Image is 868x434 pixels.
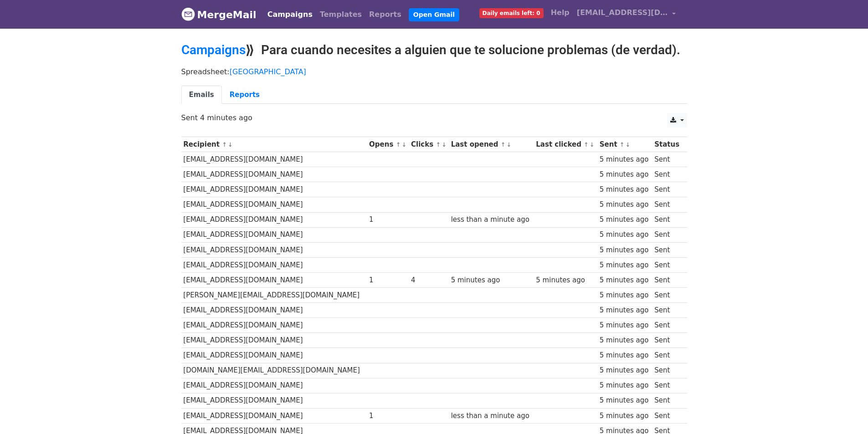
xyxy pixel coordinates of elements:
span: Daily emails left: 0 [479,8,544,18]
th: Status [652,137,682,152]
p: Spreadsheet: [181,67,687,77]
div: 5 minutes ago [600,169,650,180]
th: Last clicked [534,137,597,152]
td: [EMAIL_ADDRESS][DOMAIN_NAME] [181,197,367,212]
td: Sent [652,363,682,378]
td: Sent [652,212,682,227]
td: Sent [652,408,682,423]
div: 5 minutes ago [600,305,650,316]
a: Reports [222,86,267,104]
a: Reports [365,5,405,24]
div: 5 minutes ago [600,214,650,225]
div: less than a minute ago [451,214,532,225]
a: ↑ [436,141,441,148]
div: 4 [411,275,447,286]
td: [EMAIL_ADDRESS][DOMAIN_NAME] [181,212,367,227]
td: [EMAIL_ADDRESS][DOMAIN_NAME] [181,227,367,242]
div: 5 minutes ago [536,275,595,286]
td: Sent [652,227,682,242]
td: Sent [652,333,682,348]
div: 5 minutes ago [600,380,650,391]
div: 5 minutes ago [600,199,650,210]
a: ↑ [501,141,506,148]
td: Sent [652,348,682,363]
th: Opens [367,137,409,152]
a: Campaigns [264,5,316,24]
a: Campaigns [181,42,246,57]
td: [EMAIL_ADDRESS][DOMAIN_NAME] [181,167,367,182]
div: 5 minutes ago [600,260,650,271]
a: ↑ [584,141,589,148]
th: Last opened [449,137,534,152]
td: [EMAIL_ADDRESS][DOMAIN_NAME] [181,408,367,423]
a: [GEOGRAPHIC_DATA] [230,67,306,76]
div: 5 minutes ago [600,290,650,301]
div: 5 minutes ago [600,365,650,376]
div: less than a minute ago [451,411,532,421]
a: Emails [181,86,222,104]
div: 5 minutes ago [600,154,650,165]
td: Sent [652,197,682,212]
td: [EMAIL_ADDRESS][DOMAIN_NAME] [181,257,367,272]
a: ↓ [228,141,233,148]
div: 5 minutes ago [600,184,650,195]
td: Sent [652,242,682,257]
a: ↑ [620,141,625,148]
a: ↓ [626,141,631,148]
a: ↓ [506,141,511,148]
a: ↓ [442,141,447,148]
div: 5 minutes ago [600,245,650,255]
a: ↓ [401,141,406,148]
p: Sent 4 minutes ago [181,113,687,123]
div: 1 [369,411,406,421]
td: [PERSON_NAME][EMAIL_ADDRESS][DOMAIN_NAME] [181,288,367,303]
td: [EMAIL_ADDRESS][DOMAIN_NAME] [181,242,367,257]
th: Sent [597,137,652,152]
th: Recipient [181,137,367,152]
td: [EMAIL_ADDRESS][DOMAIN_NAME] [181,333,367,348]
td: Sent [652,378,682,393]
td: [EMAIL_ADDRESS][DOMAIN_NAME] [181,182,367,197]
td: Sent [652,257,682,272]
th: Clicks [409,137,449,152]
td: Sent [652,288,682,303]
div: 5 minutes ago [600,411,650,421]
div: 1 [369,275,406,286]
td: [EMAIL_ADDRESS][DOMAIN_NAME] [181,272,367,287]
span: [EMAIL_ADDRESS][DOMAIN_NAME] [577,7,668,18]
div: 5 minutes ago [600,350,650,361]
a: MergeMail [181,5,257,24]
td: Sent [652,167,682,182]
td: Sent [652,318,682,333]
div: 5 minutes ago [600,230,650,240]
td: [EMAIL_ADDRESS][DOMAIN_NAME] [181,318,367,333]
td: [EMAIL_ADDRESS][DOMAIN_NAME] [181,378,367,393]
td: Sent [652,303,682,318]
td: [EMAIL_ADDRESS][DOMAIN_NAME] [181,393,367,408]
td: Sent [652,272,682,287]
a: Help [547,4,573,22]
td: [DOMAIN_NAME][EMAIL_ADDRESS][DOMAIN_NAME] [181,363,367,378]
a: ↓ [590,141,595,148]
div: 1 [369,214,406,225]
div: 5 minutes ago [600,395,650,406]
a: ↑ [222,141,227,148]
div: 5 minutes ago [451,275,532,286]
a: Open Gmail [409,8,459,21]
div: 5 minutes ago [600,320,650,331]
td: Sent [652,393,682,408]
img: MergeMail logo [181,7,195,21]
td: Sent [652,182,682,197]
a: [EMAIL_ADDRESS][DOMAIN_NAME] [573,4,680,25]
div: 5 minutes ago [600,335,650,346]
td: [EMAIL_ADDRESS][DOMAIN_NAME] [181,303,367,318]
a: ↑ [396,141,401,148]
h2: ⟫ Para cuando necesites a alguien que te solucione problemas (de verdad). [181,42,687,58]
div: 5 minutes ago [600,275,650,286]
td: Sent [652,152,682,167]
a: Daily emails left: 0 [476,4,547,22]
a: Templates [316,5,365,24]
td: [EMAIL_ADDRESS][DOMAIN_NAME] [181,348,367,363]
td: [EMAIL_ADDRESS][DOMAIN_NAME] [181,152,367,167]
